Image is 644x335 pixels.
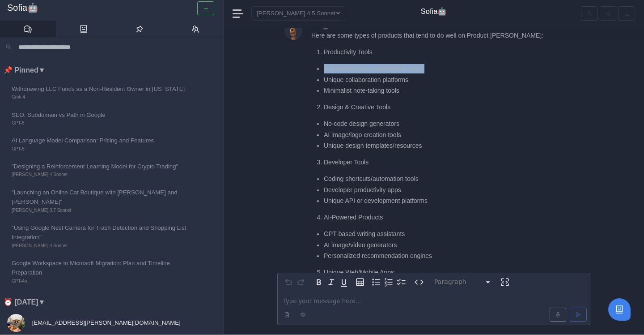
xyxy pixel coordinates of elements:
button: Bulleted list [370,276,382,288]
span: GPT-4o [12,278,191,285]
li: Productivity Tools [324,47,548,57]
span: GPT-5 [12,146,191,153]
li: AI-Powered Products [324,213,548,222]
li: ⏰ [DATE] ▼ [4,296,223,308]
li: Minimalist note-taking tools [324,86,548,95]
span: "Launching an Online Cat Boutique with [PERSON_NAME] and [PERSON_NAME]" [12,188,191,207]
p: Here are some types of products that tend to do well on Product [PERSON_NAME]: [311,31,548,40]
li: AI image/logo creation tools [324,130,548,140]
button: Bold [313,276,325,288]
li: No-code design generators [324,119,548,129]
button: Underline [338,276,350,288]
span: GPT-5 [12,120,191,127]
button: Numbered list [382,276,395,288]
button: Check list [395,276,407,288]
li: Unique API or development platforms [324,196,548,206]
h4: Sofia🤖 [421,7,447,16]
button: Italic [325,276,338,288]
li: Developer productivity apps [324,185,548,195]
span: [EMAIL_ADDRESS][PERSON_NAME][DOMAIN_NAME] [30,319,181,326]
span: SEO: Subdomain vs Path in Google [12,110,191,120]
li: Coding shortcuts/automation tools [324,174,548,184]
li: Unique collaboration platforms [324,75,548,85]
div: toggle group [370,276,407,288]
span: Withdrawing LLC Funds as a Non-Resident Owner in [US_STATE] [12,84,191,94]
li: Developer Tools [324,158,548,167]
li: AI-powered task management apps [324,64,548,73]
span: [PERSON_NAME] 3.7 Sonnet [12,207,191,214]
span: Grok 4 [12,94,191,101]
div: editable markdown [278,291,590,325]
li: 📌 Pinned ▼ [4,64,223,76]
span: Google Workspace to Microsoft Migration: Plan and Timeline Preparation [12,258,191,278]
li: Personalized recommendation engines [324,251,548,261]
span: "Using Google Nest Camera for Trash Detection and Shopping List Integration" [12,223,191,242]
span: [PERSON_NAME] 4 Sonnet [12,171,191,178]
li: AI image/video generators [324,241,548,250]
li: Unique design templates/resources [324,141,548,150]
button: Inline code format [413,276,425,288]
button: Block type [431,276,495,288]
span: "Designing a Reinforcement Learning Model for Crypto Trading" [12,162,191,171]
input: Search conversations [15,41,218,53]
li: GPT-based writing assistants [324,229,548,239]
span: AI Language Model Comparison: Pricing and Features [12,136,191,145]
li: Unique Web/Mobile Apps [324,268,548,277]
a: Sofia🤖 [7,3,216,13]
li: Design & Creative Tools [324,103,548,112]
span: [PERSON_NAME] 4 Sonnet [12,242,191,249]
